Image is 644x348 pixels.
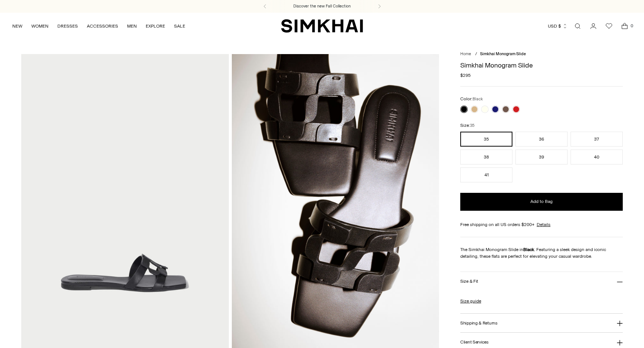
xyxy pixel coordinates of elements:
[617,19,632,34] a: Open cart modal
[460,150,512,164] button: 38
[470,123,474,128] span: 35
[460,340,489,345] h3: Client Services
[475,51,477,57] div: /
[571,132,623,147] button: 37
[586,19,601,34] a: Go to the account page
[460,51,623,57] nav: breadcrumbs
[480,51,526,56] span: Simkhai Monogram Slide
[460,321,498,326] h3: Shipping & Returns
[174,18,185,34] a: SALE
[602,19,616,34] a: Wishlist
[460,279,478,284] h3: Size & Fit
[460,221,623,228] div: Free shipping on all US orders $200+
[127,18,137,34] a: MEN
[31,18,48,34] a: WOMEN
[460,314,623,333] button: Shipping & Returns
[460,298,481,304] a: Size guide
[460,62,623,69] h1: Simkhai Monogram Slide
[12,18,22,34] a: NEW
[473,97,483,101] span: Black
[530,198,553,205] span: Add to Bag
[460,193,623,211] button: Add to Bag
[570,19,585,34] a: Open search modal
[146,18,165,34] a: EXPLORE
[537,221,550,228] a: Details
[281,19,363,33] a: SIMKHAI
[523,247,534,252] strong: Black
[515,132,568,147] button: 36
[571,150,623,164] button: 40
[460,246,623,260] p: The Simkhai Monogram Slide in . Featuring a sleek design and iconic detailing, these flats are pe...
[460,72,471,79] span: $295
[460,95,483,103] label: Color:
[293,3,351,9] a: Discover the new Fall Collection
[57,18,78,34] a: DRESSES
[548,18,568,34] button: USD $
[460,51,471,56] a: Home
[515,150,568,164] button: 39
[460,122,474,129] label: Size:
[460,132,512,147] button: 35
[628,22,635,29] span: 0
[87,18,118,34] a: ACCESSORIES
[460,272,623,291] button: Size & Fit
[460,167,512,182] button: 41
